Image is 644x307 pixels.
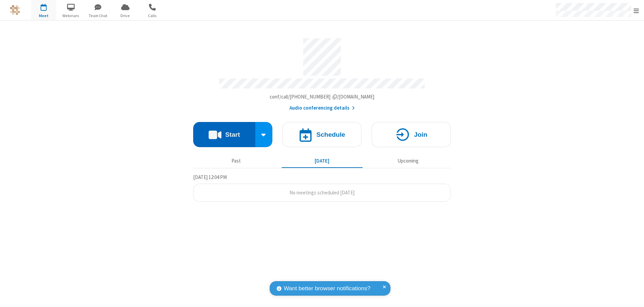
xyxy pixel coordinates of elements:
[414,131,427,138] h4: Join
[86,13,111,19] span: Team Chat
[140,13,165,19] span: Calls
[627,290,639,302] iframe: Chat
[58,13,84,19] span: Webinars
[10,5,20,15] img: QA Selenium DO NOT DELETE OR CHANGE
[270,94,375,100] span: Copy my meeting room link
[282,122,362,147] button: Schedule
[289,104,355,112] button: Audio conferencing details
[193,174,227,180] span: [DATE] 12:04 PM
[193,122,255,147] button: Start
[284,284,370,293] span: Want better browser notifications?
[255,122,273,147] div: Start conference options
[270,93,375,101] button: Copy my meeting room linkCopy my meeting room link
[31,13,56,19] span: Meet
[282,155,363,167] button: [DATE]
[196,155,277,167] button: Past
[113,13,138,19] span: Drive
[289,189,355,196] span: No meetings scheduled [DATE]
[368,155,448,167] button: Upcoming
[193,173,451,202] section: Today's Meetings
[372,122,451,147] button: Join
[225,131,240,138] h4: Start
[193,33,451,112] section: Account details
[316,131,345,138] h4: Schedule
